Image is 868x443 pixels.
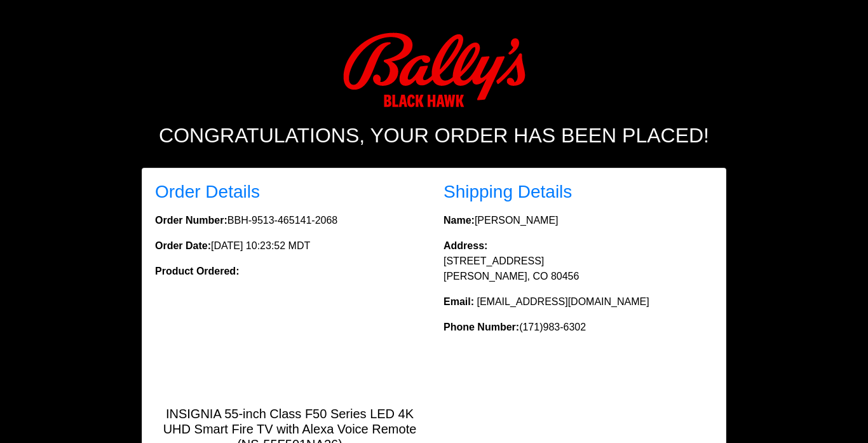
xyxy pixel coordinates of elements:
[444,320,713,335] p: (171)983-6302
[444,215,475,226] strong: Name:
[155,215,227,226] strong: Order Number:
[81,123,787,147] h2: Congratulations, your order has been placed!
[444,322,519,332] strong: Phone Number:
[155,213,424,228] p: BBH-9513-465141-2068
[444,296,474,307] strong: Email:
[444,213,713,228] p: [PERSON_NAME]
[444,294,713,310] p: [EMAIL_ADDRESS][DOMAIN_NAME]
[155,240,211,251] strong: Order Date:
[342,32,526,108] img: Logo
[155,238,424,254] p: [DATE] 10:23:52 MDT
[155,266,239,276] strong: Product Ordered:
[444,238,713,284] p: [STREET_ADDRESS] [PERSON_NAME], CO 80456
[444,240,487,251] strong: Address:
[155,181,424,203] h3: Order Details
[444,181,713,203] h3: Shipping Details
